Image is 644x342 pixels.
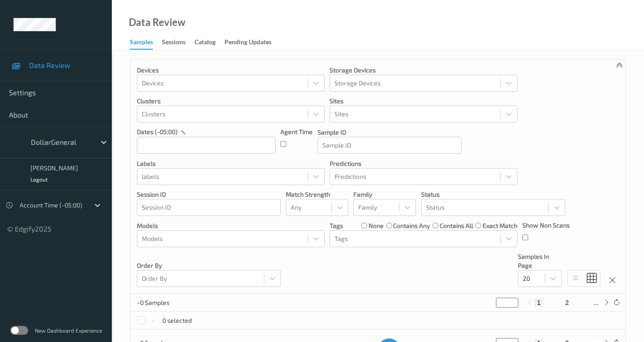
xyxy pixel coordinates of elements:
p: Storage Devices [330,66,517,75]
p: Session ID [137,190,281,199]
p: Status [421,190,565,199]
p: Devices [137,66,325,75]
p: Sample ID [318,128,462,137]
label: contains all [440,221,473,230]
button: 1 [534,299,543,307]
p: Order By [137,261,281,270]
p: Models [137,221,325,230]
a: Sessions [162,36,195,49]
a: Samples [130,36,162,50]
div: Samples [130,38,153,50]
p: 0 selected [162,316,192,325]
div: Pending Updates [225,38,271,49]
label: exact match [483,221,517,230]
a: Pending Updates [225,36,280,49]
p: Family [353,190,416,199]
div: Sessions [162,38,186,49]
div: Data Review [129,18,185,27]
a: Catalog [195,36,225,49]
label: contains any [393,221,430,230]
button: 2 [563,299,572,307]
label: none [369,221,384,230]
p: Show Non Scans [522,221,570,230]
div: Catalog [195,38,216,49]
p: Match Strength [286,190,348,199]
p: Clusters [137,97,325,106]
p: ~0 Samples [137,298,204,307]
p: labels [137,159,325,168]
p: Agent Time [280,127,313,136]
p: dates (-05:00) [137,127,178,136]
p: Predictions [330,159,517,168]
p: Samples In Page [518,252,562,270]
button: ... [591,299,602,307]
p: Tags [330,221,343,230]
p: Sites [330,97,517,106]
